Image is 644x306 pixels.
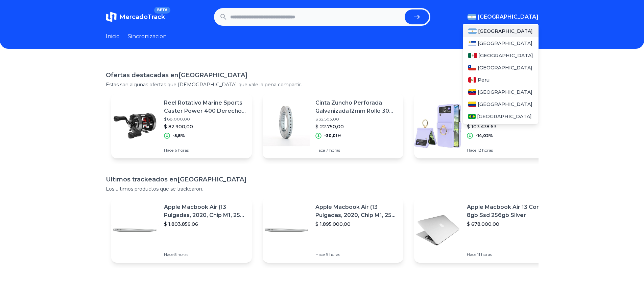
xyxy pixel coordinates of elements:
a: Colombia[GEOGRAPHIC_DATA] [463,98,539,110]
img: Featured image [263,102,310,150]
img: Colombia [468,102,476,107]
p: -30,01% [324,133,341,138]
img: Featured image [111,206,159,254]
span: [GEOGRAPHIC_DATA] [478,89,532,95]
p: $ 1.803.859,06 [164,221,246,227]
p: Apple Macbook Air 13 Core I5 8gb Ssd 256gb Silver [467,203,549,219]
span: MercadoTrack [119,13,165,21]
button: [GEOGRAPHIC_DATA] [468,13,539,21]
a: Featured imageApple Macbook Air (13 Pulgadas, 2020, Chip M1, 256 Gb De Ssd, 8 Gb De Ram) - Plata$... [111,198,252,263]
img: Featured image [414,102,461,150]
p: Cinta Zuncho Perforada Galvanizada12mm Rollo 30m [PERSON_NAME] [315,99,398,115]
h1: Ultimos trackeados en [GEOGRAPHIC_DATA] [106,175,539,184]
p: Hace 6 horas [164,148,246,153]
p: -5,8% [173,133,185,138]
p: $ 32.503,00 [315,116,398,122]
p: Reel Rotativo Marine Sports Caster Power 400 Derecho Color Plateado [164,99,246,115]
p: Hace 11 horas [467,252,549,257]
a: Mexico[GEOGRAPHIC_DATA] [463,49,539,62]
p: Estas son algunas ofertas que [DEMOGRAPHIC_DATA] que vale la pena compartir. [106,81,539,88]
img: Featured image [111,102,159,150]
a: Brasil[GEOGRAPHIC_DATA] [463,110,539,123]
a: MercadoTrackBETA [106,12,165,22]
p: Los ultimos productos que se trackearon. [106,185,539,192]
span: [GEOGRAPHIC_DATA] [478,52,533,59]
a: Uruguay[GEOGRAPHIC_DATA] [463,37,539,49]
a: PeruPeru [463,74,539,86]
h1: Ofertas destacadas en [GEOGRAPHIC_DATA] [106,70,539,80]
span: Peru [478,76,490,83]
a: Chile[GEOGRAPHIC_DATA] [463,62,539,74]
a: Sincronizacion [128,32,167,41]
span: [GEOGRAPHIC_DATA] [478,101,532,108]
span: [GEOGRAPHIC_DATA] [478,13,539,21]
span: [GEOGRAPHIC_DATA] [478,64,532,71]
p: -14,02% [476,133,493,138]
span: BETA [154,7,170,14]
a: Featured imageApple Macbook Air (13 Pulgadas, 2020, Chip M1, 256 Gb De Ssd, 8 Gb De Ram) - Plata$... [263,198,403,263]
p: Hace 5 horas [164,252,246,257]
a: Venezuela[GEOGRAPHIC_DATA] [463,86,539,98]
p: Hace 7 horas [315,148,398,153]
a: Featured imageFunda Para Galaxy Z Flip4 Con Soporte [PERSON_NAME]$ 120.358,63$ 103.478,63-14,02%H... [414,93,555,158]
img: Brasil [468,114,476,119]
img: MercadoTrack [106,12,117,22]
a: Featured imageCinta Zuncho Perforada Galvanizada12mm Rollo 30m [PERSON_NAME]$ 32.503,00$ 22.750,0... [263,93,403,158]
a: Argentina[GEOGRAPHIC_DATA] [463,25,539,37]
p: $ 678.000,00 [467,221,549,227]
p: Hace 12 horas [467,148,549,153]
a: Inicio [106,32,120,41]
span: [GEOGRAPHIC_DATA] [478,40,532,47]
img: Argentina [468,14,476,20]
p: $ 1.895.000,00 [315,221,398,227]
p: $ 82.900,00 [164,123,246,130]
span: [GEOGRAPHIC_DATA] [477,113,532,120]
img: Featured image [414,206,461,254]
img: Mexico [468,53,477,58]
a: Featured imageReel Rotativo Marine Sports Caster Power 400 Derecho Color Plateado$ 88.000,00$ 82.... [111,93,252,158]
p: Apple Macbook Air (13 Pulgadas, 2020, Chip M1, 256 Gb De Ssd, 8 Gb De Ram) - Plata [315,203,398,219]
p: Hace 9 horas [315,252,398,257]
img: Venezuela [468,89,476,95]
a: Featured imageApple Macbook Air 13 Core I5 8gb Ssd 256gb Silver$ 678.000,00Hace 11 horas [414,198,555,263]
p: $ 88.000,00 [164,116,246,122]
img: Featured image [263,206,310,254]
p: $ 22.750,00 [315,123,398,130]
img: Peru [468,77,476,83]
p: $ 103.478,63 [467,123,549,130]
span: [GEOGRAPHIC_DATA] [478,28,533,35]
p: Apple Macbook Air (13 Pulgadas, 2020, Chip M1, 256 Gb De Ssd, 8 Gb De Ram) - Plata [164,203,246,219]
img: Uruguay [468,41,476,46]
img: Chile [468,65,476,70]
img: Argentina [468,28,477,34]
